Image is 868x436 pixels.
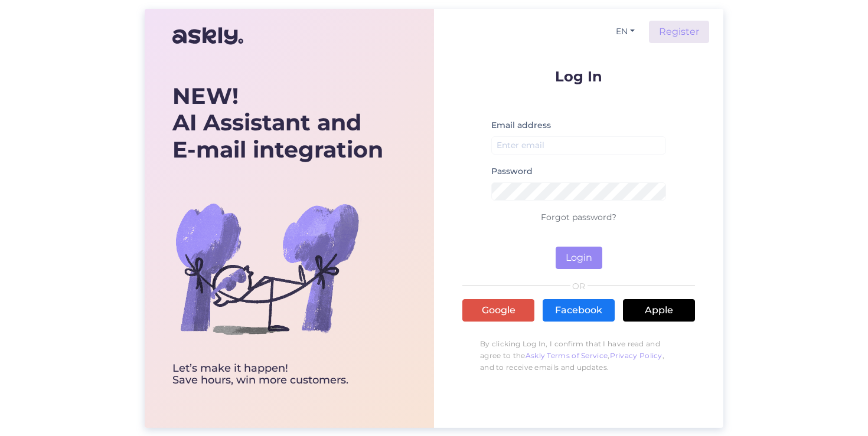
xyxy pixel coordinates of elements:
input: Enter email [491,136,666,155]
a: Apple [623,299,695,322]
label: Email address [491,119,551,132]
label: Password [491,165,533,178]
a: Facebook [543,299,615,322]
a: Privacy Policy [610,351,663,360]
img: Askly [172,22,243,50]
div: Let’s make it happen! Save hours, win more customers. [172,363,383,386]
a: Askly Terms of Service [526,351,608,360]
p: By clicking Log In, I confirm that I have read and agree to the , , and to receive emails and upd... [462,332,695,379]
div: AI Assistant and E-mail integration [172,83,383,163]
button: Login [556,247,602,269]
button: EN [611,23,639,40]
a: Register [649,21,709,43]
span: OR [570,282,588,290]
b: NEW! [172,82,239,110]
a: Google [462,299,534,322]
p: Log In [462,69,695,84]
img: bg-askly [172,174,361,363]
a: Forgot password? [541,212,616,222]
